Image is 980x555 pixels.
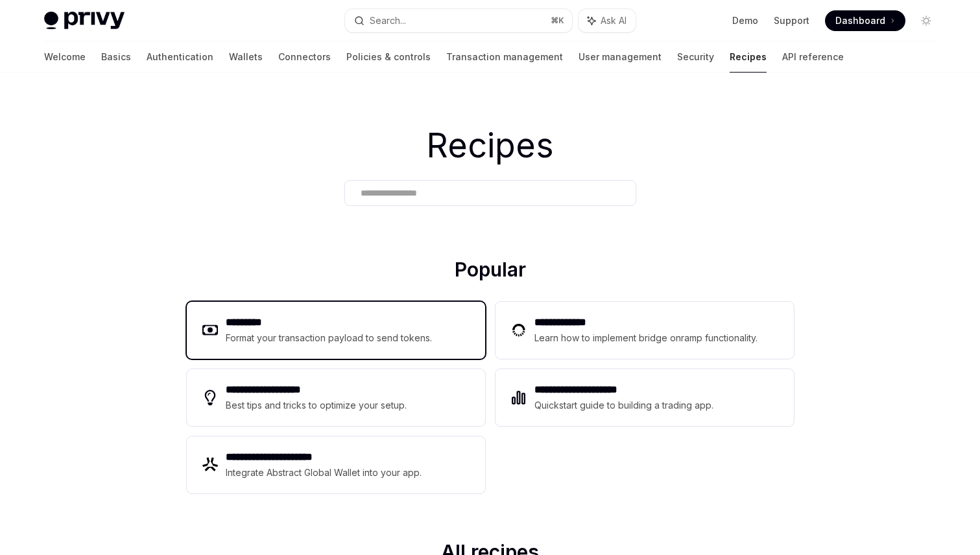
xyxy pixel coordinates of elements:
[730,41,767,73] a: Recipes
[534,330,761,346] div: Learn how to implement bridge onramp functionality.
[534,398,714,413] div: Quickstart guide to building a trading app.
[579,41,662,73] a: User management
[44,12,125,30] img: light logo
[601,14,627,27] span: Ask AI
[916,10,937,31] button: Toggle dark mode
[187,258,794,286] h2: Popular
[345,9,572,32] button: Search...⌘K
[782,41,844,73] a: API reference
[835,14,885,27] span: Dashboard
[278,41,331,73] a: Connectors
[825,10,905,31] a: Dashboard
[346,41,431,73] a: Policies & controls
[370,13,406,28] div: Search...
[496,302,794,359] a: **** **** ***Learn how to implement bridge onramp functionality.
[226,398,409,413] div: Best tips and tricks to optimize your setup.
[774,14,809,27] a: Support
[147,41,213,73] a: Authentication
[229,41,263,73] a: Wallets
[732,14,758,27] a: Demo
[579,9,636,32] button: Ask AI
[226,330,433,346] div: Format your transaction payload to send tokens.
[101,41,131,73] a: Basics
[226,465,423,481] div: Integrate Abstract Global Wallet into your app.
[446,41,563,73] a: Transaction management
[677,41,714,73] a: Security
[44,41,86,73] a: Welcome
[551,16,564,26] span: ⌘ K
[187,302,485,359] a: **** ****Format your transaction payload to send tokens.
